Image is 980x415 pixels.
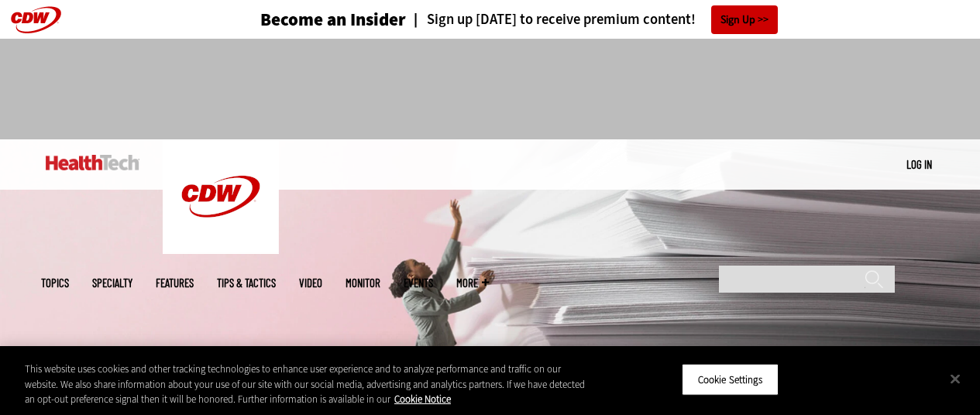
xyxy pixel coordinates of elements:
a: Become an Insider [202,11,406,29]
span: Topics [41,277,69,289]
span: More [456,277,489,289]
h3: Become an Insider [260,11,406,29]
a: Features [156,277,194,289]
div: This website uses cookies and other tracking technologies to enhance user experience and to analy... [25,362,588,407]
a: Log in [906,157,932,171]
a: Sign up [DATE] to receive premium content! [406,12,696,27]
a: Tips & Tactics [217,277,276,289]
a: Events [404,277,433,289]
a: MonITor [346,277,380,289]
button: Close [938,362,972,396]
img: Home [163,139,279,254]
button: Cookie Settings [682,363,779,396]
img: Home [46,155,139,170]
a: Sign Up [711,5,778,34]
div: User menu [906,156,932,173]
a: More information about your privacy [394,393,451,406]
iframe: advertisement [208,54,772,124]
a: Video [299,277,322,289]
a: CDW [163,242,279,258]
span: Specialty [92,277,132,289]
